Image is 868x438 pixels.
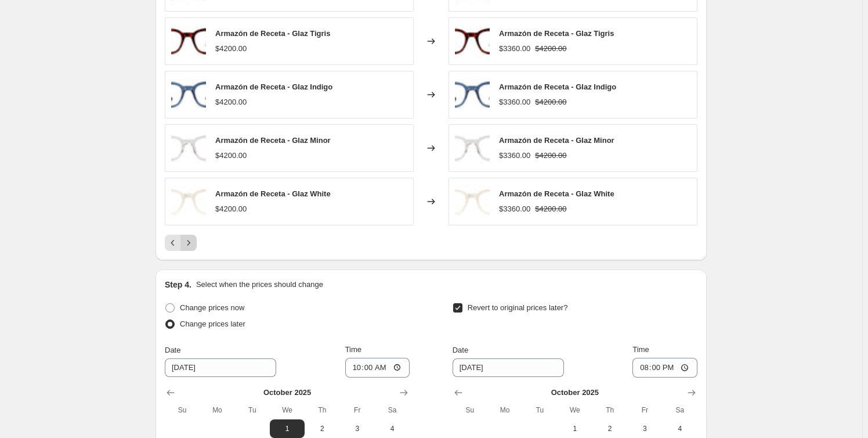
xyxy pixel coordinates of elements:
[487,401,522,419] th: Monday
[340,419,375,438] button: Friday October 3 2025
[592,401,627,419] th: Thursday
[204,405,230,415] span: Mo
[180,303,244,312] span: Change prices now
[499,203,530,215] div: $3360.00
[499,136,614,145] span: Armazón de Receta - Glaz Minor
[165,235,197,251] nav: Pagination
[171,24,206,59] img: D_653050-MLU72304009361_102023-O_80x.jpg
[240,405,265,415] span: Tu
[455,184,490,219] img: D_912529-MLU72304018973_102023-O_80x.jpg
[165,358,276,377] input: 9/30/2025
[453,401,487,419] th: Sunday
[597,424,623,433] span: 2
[375,401,410,419] th: Saturday
[196,279,323,290] p: Select when the prices should change
[215,82,332,91] span: Armazón de Receta - Glaz Indigo
[215,29,330,38] span: Armazón de Receta - Glaz Tigris
[396,385,412,401] button: Show next month, November 2025
[499,29,614,38] span: Armazón de Receta - Glaz Tigris
[345,405,370,415] span: Fr
[340,401,375,419] th: Friday
[632,345,649,354] span: Time
[499,96,530,108] div: $3360.00
[592,419,627,438] button: Thursday October 2 2025
[379,424,405,433] span: 4
[499,150,530,161] div: $3360.00
[627,401,662,419] th: Friday
[455,24,490,59] img: D_653050-MLU72304009361_102023-O_80x.jpg
[375,419,410,438] button: Saturday October 4 2025
[535,150,566,161] strike: $4200.00
[535,96,566,108] strike: $4200.00
[632,358,697,378] input: 12:00
[345,424,370,433] span: 3
[558,419,592,438] button: Wednesday October 1 2025
[499,189,614,198] span: Armazón de Receta - Glaz White
[379,405,405,415] span: Sa
[200,401,234,419] th: Monday
[235,401,270,419] th: Tuesday
[667,424,693,433] span: 4
[663,401,697,419] th: Saturday
[627,419,662,438] button: Friday October 3 2025
[215,136,331,145] span: Armazón de Receta - Glaz Minor
[535,203,566,215] strike: $4200.00
[162,385,179,401] button: Show previous month, September 2025
[468,303,568,312] span: Revert to original prices later?
[527,405,552,415] span: Tu
[345,358,410,378] input: 12:00
[453,346,468,354] span: Date
[169,405,195,415] span: Su
[215,189,331,198] span: Armazón de Receta - Glaz White
[305,401,339,419] th: Thursday
[270,419,305,438] button: Wednesday October 1 2025
[309,424,335,433] span: 2
[165,401,200,419] th: Sunday
[455,77,490,112] img: D_701793-MLU72304002629_102023-O_80x.jpg
[562,424,588,433] span: 1
[165,279,191,290] h2: Step 4.
[499,82,616,91] span: Armazón de Receta - Glaz Indigo
[632,405,657,415] span: Fr
[522,401,557,419] th: Tuesday
[453,358,564,377] input: 9/30/2025
[562,405,588,415] span: We
[535,43,566,55] strike: $4200.00
[499,43,530,55] div: $3360.00
[171,131,206,166] img: D_738661-MLU72304018119_102023-O_80x.jpg
[450,385,466,401] button: Show previous month, September 2025
[683,385,700,401] button: Show next month, November 2025
[165,346,180,354] span: Date
[345,345,361,354] span: Time
[309,405,335,415] span: Th
[215,203,247,215] div: $4200.00
[667,405,693,415] span: Sa
[663,419,697,438] button: Saturday October 4 2025
[171,77,206,112] img: D_701793-MLU72304002629_102023-O_80x.jpg
[632,424,657,433] span: 3
[274,405,300,415] span: We
[305,419,339,438] button: Thursday October 2 2025
[180,235,197,251] button: Next
[455,131,490,166] img: D_738661-MLU72304018119_102023-O_80x.jpg
[457,405,483,415] span: Su
[274,424,300,433] span: 1
[597,405,623,415] span: Th
[165,235,181,251] button: Previous
[270,401,305,419] th: Wednesday
[215,96,247,108] div: $4200.00
[215,43,247,55] div: $4200.00
[492,405,518,415] span: Mo
[215,150,247,161] div: $4200.00
[171,184,206,219] img: D_912529-MLU72304018973_102023-O_80x.jpg
[180,319,245,328] span: Change prices later
[558,401,592,419] th: Wednesday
